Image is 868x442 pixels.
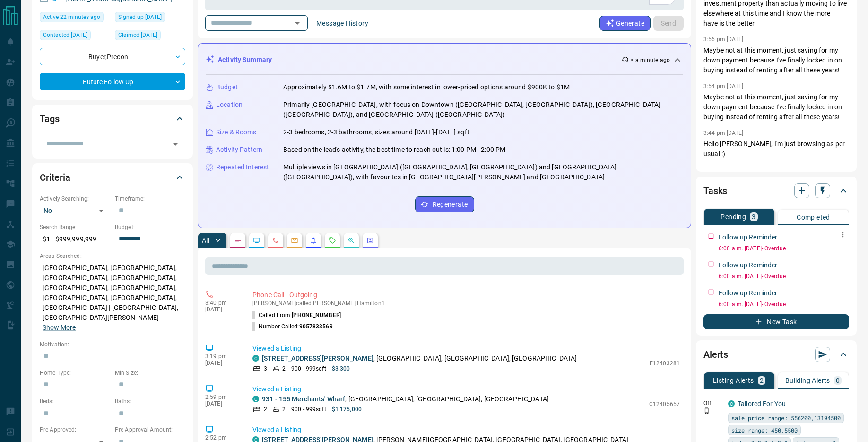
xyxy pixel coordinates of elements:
p: Primarily [GEOGRAPHIC_DATA], with focus on Downtown ([GEOGRAPHIC_DATA], [GEOGRAPHIC_DATA]), [GEOG... [283,100,683,120]
p: Location [216,100,243,110]
div: Buyer , Precon [40,48,185,65]
p: E12403281 [650,359,680,368]
p: Search Range: [40,223,110,231]
p: Pre-Approval Amount: [115,425,185,434]
p: C12405657 [649,400,680,408]
div: No [40,203,110,218]
p: Maybe not at this moment, just saving for my down payment because I've finally locked in on buyin... [703,45,849,75]
p: Timeframe: [115,194,185,203]
p: $1 - $999,999,999 [40,231,110,247]
p: Maybe not at this moment, just saving for my down payment because I've finally locked in on buyin... [703,92,849,122]
p: Budget: [115,223,185,231]
p: Pre-Approved: [40,425,110,434]
svg: Push Notification Only [703,407,710,414]
p: Called From: [252,311,341,319]
svg: Requests [329,237,336,244]
p: Based on the lead's activity, the best time to reach out is: 1:00 PM - 2:00 PM [283,145,505,155]
svg: Listing Alerts [310,237,317,244]
p: Follow up Reminder [719,260,777,270]
p: Completed [797,214,830,221]
div: Tags [40,107,185,130]
p: 3:44 pm [DATE] [703,130,744,136]
p: 6:00 a.m. [DATE] - Overdue [719,244,849,253]
div: Criteria [40,166,185,189]
div: Tue Sep 16 2025 [40,12,110,25]
p: [DATE] [205,360,238,366]
p: Approximately $1.6M to $1.7M, with some interest in lower-priced options around $900K to $1M [283,82,570,92]
p: 900 - 999 sqft [291,364,326,373]
span: Contacted [DATE] [43,30,87,40]
p: Home Type: [40,369,110,377]
p: 3:40 pm [205,300,238,306]
p: 2 [264,405,267,414]
p: $3,300 [332,364,350,373]
p: 6:00 a.m. [DATE] - Overdue [719,272,849,281]
p: 3 [264,364,267,373]
div: Alerts [703,343,849,366]
button: New Task [703,314,849,329]
p: [PERSON_NAME] called [PERSON_NAME] Hamilton1 [252,300,680,307]
svg: Calls [272,237,279,244]
div: condos.ca [728,400,735,407]
p: Min Size: [115,369,185,377]
span: [PHONE_NUMBER] [292,312,341,318]
p: $1,175,000 [332,405,362,414]
p: Off [703,399,722,407]
p: 3:54 pm [DATE] [703,83,744,89]
span: 9057833569 [299,323,333,330]
p: , [GEOGRAPHIC_DATA], [GEOGRAPHIC_DATA], [GEOGRAPHIC_DATA] [262,394,549,404]
svg: Lead Browsing Activity [253,237,260,244]
a: Tailored For You [738,400,786,407]
span: sale price range: 556200,13194500 [731,413,841,423]
p: 2 [760,377,764,384]
p: 2:59 pm [205,394,238,400]
p: Viewed a Listing [252,425,680,435]
h2: Criteria [40,170,70,185]
p: [DATE] [205,306,238,313]
p: Listing Alerts [713,377,754,384]
a: 931 - 155 Merchants' Wharf [262,395,345,403]
p: 0 [836,377,840,384]
div: condos.ca [252,355,259,362]
p: Number Called: [252,322,333,331]
p: 2 [282,405,286,414]
p: [GEOGRAPHIC_DATA], [GEOGRAPHIC_DATA], [GEOGRAPHIC_DATA], [GEOGRAPHIC_DATA], [GEOGRAPHIC_DATA], [G... [40,260,185,336]
p: [DATE] [205,400,238,407]
p: 900 - 999 sqft [291,405,326,414]
div: Activity Summary< a minute ago [206,51,683,69]
button: Generate [599,16,651,31]
p: Activity Summary [218,55,272,65]
h2: Tags [40,111,59,126]
div: Future Follow Up [40,73,185,90]
p: Follow up Reminder [719,232,777,242]
p: 6:00 a.m. [DATE] - Overdue [719,300,849,309]
div: Tasks [703,179,849,202]
span: Claimed [DATE] [118,30,157,40]
p: All [202,237,209,244]
p: 3:19 pm [205,353,238,360]
p: Budget [216,82,238,92]
p: Size & Rooms [216,127,257,137]
div: Mon Jun 08 2015 [115,30,185,43]
button: Show More [43,323,76,333]
p: Viewed a Listing [252,344,680,354]
p: 3:56 pm [DATE] [703,36,744,43]
p: 2 [282,364,286,373]
div: condos.ca [252,396,259,402]
span: size range: 450,5500 [731,425,798,435]
svg: Opportunities [347,237,355,244]
svg: Notes [234,237,242,244]
div: Wed May 07 2025 [40,30,110,43]
span: Active 22 minutes ago [43,12,100,22]
p: Hello [PERSON_NAME], I'm just browsing as per usual :) [703,139,849,159]
p: Phone Call - Outgoing [252,290,680,300]
p: 3 [752,213,755,220]
div: Sun Jun 07 2015 [115,12,185,25]
svg: Emails [291,237,298,244]
p: Viewed a Listing [252,384,680,394]
p: , [GEOGRAPHIC_DATA], [GEOGRAPHIC_DATA], [GEOGRAPHIC_DATA] [262,354,577,363]
button: Regenerate [415,196,474,212]
button: Open [169,138,182,151]
p: Building Alerts [785,377,830,384]
p: Activity Pattern [216,145,262,155]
